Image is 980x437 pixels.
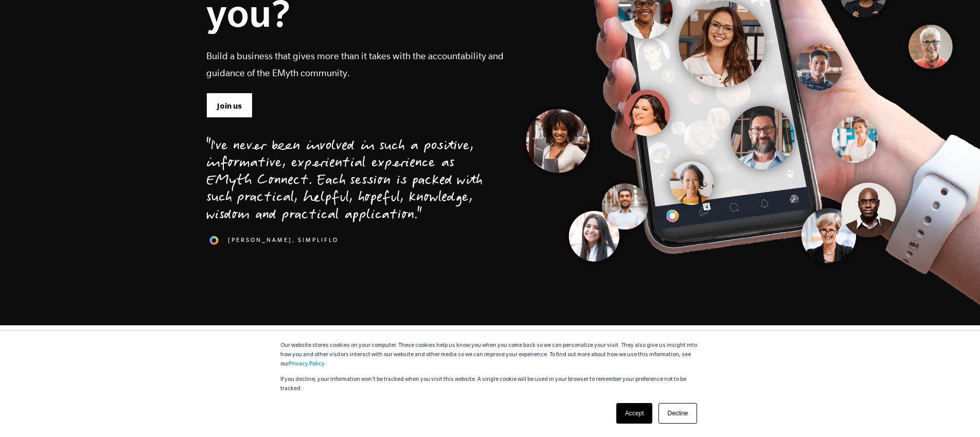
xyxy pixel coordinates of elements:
[280,375,700,394] p: If you decline, your information won’t be tracked when you visit this website. A single cookie wi...
[206,47,506,81] p: Build a business that gives more than it takes with the accountability and guidance of the EMyth ...
[206,138,483,225] div: "I've never been involved in such a positive, informative, experiential experience as EMyth Conne...
[616,403,653,424] a: Accept
[217,100,242,112] span: Join us
[206,93,253,117] a: Join us
[289,361,324,368] a: Privacy Policy
[658,403,697,424] a: Decline
[280,341,700,369] p: Our website stores cookies on your computer. These cookies help us know you when you come back so...
[206,233,222,248] img: 1
[228,236,338,244] span: [PERSON_NAME], SimpliFlo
